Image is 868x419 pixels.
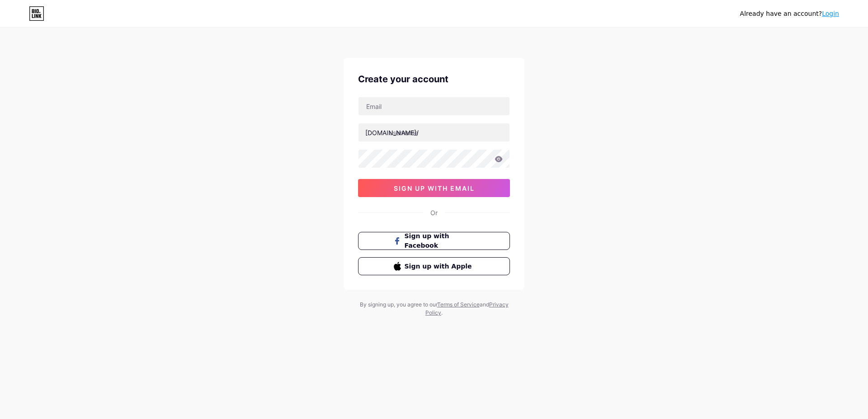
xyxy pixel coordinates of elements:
input: username [359,123,509,141]
button: Sign up with Facebook [358,232,510,250]
div: By signing up, you agree to our and . [357,301,511,317]
div: Or [430,208,438,217]
span: sign up with email [394,184,475,192]
a: Terms of Service [437,301,480,308]
div: [DOMAIN_NAME]/ [365,128,419,137]
button: Sign up with Apple [358,257,510,275]
a: Login [822,10,839,17]
div: Already have an account? [740,9,839,19]
span: Sign up with Apple [405,262,475,271]
div: Create your account [358,72,510,86]
span: Sign up with Facebook [405,231,475,250]
button: sign up with email [358,179,510,197]
input: Email [359,97,509,115]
